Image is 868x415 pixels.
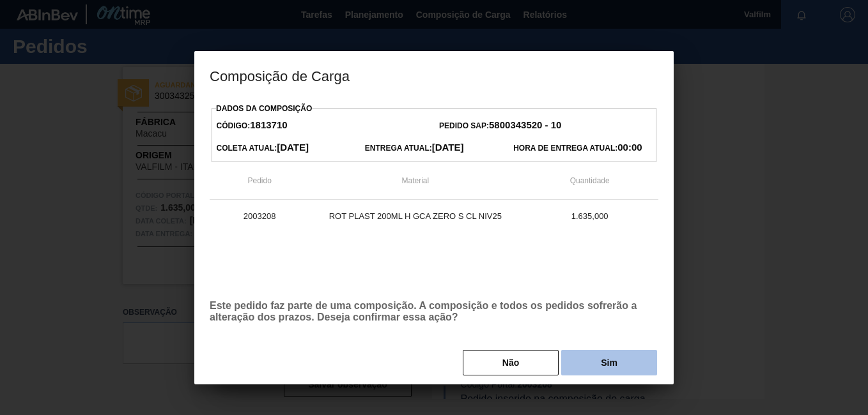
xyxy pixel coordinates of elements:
strong: [DATE] [277,142,309,153]
strong: 5800343520 - 10 [489,119,561,130]
button: Não [463,350,559,375]
strong: 00:00 [617,142,642,153]
label: Dados da Composição [216,104,312,113]
td: 1.635,000 [521,200,658,232]
span: Quantidade [570,176,610,185]
h3: Composição de Carga [194,51,674,100]
td: 2003208 [210,200,309,232]
span: Hora de Entrega Atual: [513,144,642,153]
span: Pedido [247,176,271,185]
span: Material [402,176,430,185]
p: Este pedido faz parte de uma composição. A composição e todos os pedidos sofrerão a alteração dos... [210,300,658,323]
button: Sim [561,350,657,375]
td: ROT PLAST 200ML H GCA ZERO S CL NIV25 [309,200,521,232]
span: Coleta Atual: [217,144,309,153]
strong: 1813710 [250,119,287,130]
span: Código: [217,121,288,130]
span: Entrega Atual: [365,144,464,153]
span: Pedido SAP: [439,121,561,130]
strong: [DATE] [432,142,464,153]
